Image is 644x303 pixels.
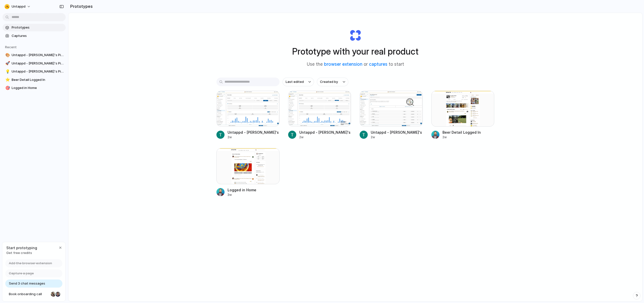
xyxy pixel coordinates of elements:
[12,25,64,30] span: Prototypes
[360,91,423,139] a: Untappd - Tony's Pizza & PintUntappd - [PERSON_NAME]'s Pizza & Pint2w
[3,76,66,84] a: ⭐Beer Detail Logged In
[324,62,362,67] a: browser extension
[228,130,280,135] div: Untappd - [PERSON_NAME]'s Pizza & Pint
[12,53,64,58] span: Untappd - [PERSON_NAME]'s Pizza & Pint
[5,53,10,58] button: 🎨
[320,79,338,84] span: Created by
[292,45,418,58] h1: Prototype with your real product
[307,61,404,68] span: Use the or to start
[299,135,351,139] div: 2w
[371,135,423,139] div: 2w
[68,3,93,9] h2: Prototypes
[3,68,66,75] a: 💡Untappd - [PERSON_NAME]'s Pizza & Pint
[228,193,256,197] div: 3w
[12,4,26,9] span: Untappd
[3,32,66,40] a: Captures
[50,291,56,297] div: Nicole Kubica
[9,261,52,266] span: Add the browser extension
[9,271,34,276] span: Capture a page
[286,79,304,84] span: Last edited
[12,61,64,66] span: Untappd - [PERSON_NAME]'s Pizza & Pint
[299,130,351,135] div: Untappd - [PERSON_NAME]'s Pizza & Pint
[12,69,64,74] span: Untappd - [PERSON_NAME]'s Pizza & Pint
[3,84,66,92] a: 🎯Logged in Home
[5,77,10,82] button: ⭐
[55,291,61,297] div: Christian Iacullo
[5,45,17,49] span: Recent
[12,33,64,38] span: Captures
[283,78,314,86] button: Last edited
[5,69,10,74] button: 💡
[442,130,481,135] div: Beer Detail Logged In
[442,135,481,139] div: 2w
[228,135,280,139] div: 2w
[228,187,256,193] div: Logged in Home
[216,148,280,197] a: Logged in HomeLogged in Home3w
[5,52,9,58] div: 🎨
[216,91,280,139] a: Untappd - Tony's Pizza & PintUntappd - [PERSON_NAME]'s Pizza & Pint2w
[6,250,37,255] span: Get free credits
[5,85,10,90] button: 🎯
[12,85,64,90] span: Logged in Home
[5,290,62,298] a: Book onboarding call
[288,91,351,139] a: Untappd - Tony's Pizza & PintUntappd - [PERSON_NAME]'s Pizza & Pint2w
[5,61,10,66] button: 🚀
[5,77,9,83] div: ⭐
[3,51,66,59] a: 🎨Untappd - [PERSON_NAME]'s Pizza & Pint
[317,78,348,86] button: Created by
[431,91,494,139] a: Beer Detail Logged InBeer Detail Logged In2w
[9,281,45,286] span: Send 3 chat messages
[3,3,33,11] button: Untappd
[371,130,423,135] div: Untappd - [PERSON_NAME]'s Pizza & Pint
[5,69,9,75] div: 💡
[6,245,37,250] span: Start prototyping
[5,85,9,91] div: 🎯
[369,62,387,67] a: captures
[12,77,64,82] span: Beer Detail Logged In
[3,24,66,31] a: Prototypes
[3,60,66,67] a: 🚀Untappd - [PERSON_NAME]'s Pizza & Pint
[5,60,9,66] div: 🚀
[9,292,49,297] span: Book onboarding call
